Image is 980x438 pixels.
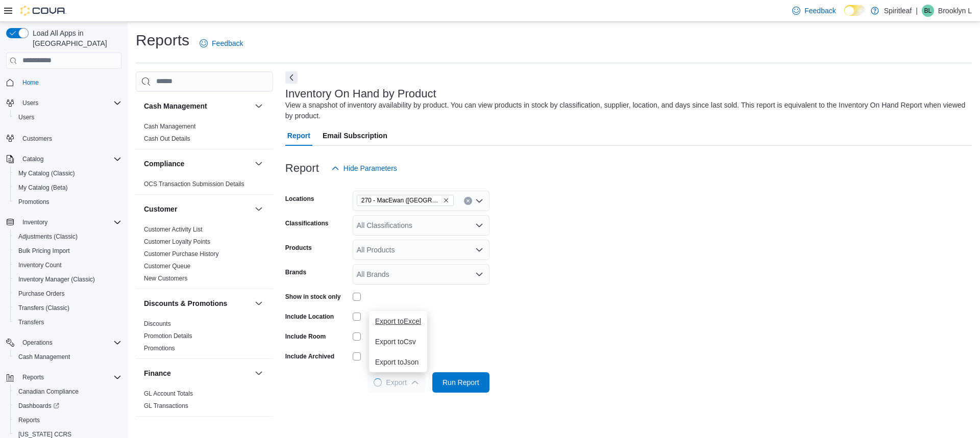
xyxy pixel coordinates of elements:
[361,195,441,205] span: 270 - MacEwan ([GEOGRAPHIC_DATA])
[285,88,436,100] h3: Inventory On Hand by Product
[14,351,74,363] a: Cash Management
[144,250,219,258] span: Customer Purchase History
[2,336,126,350] button: Operations
[144,320,171,327] a: Discounts
[144,402,188,409] a: GL Transactions
[369,331,427,352] button: Export toCsv
[18,76,121,89] span: Home
[18,97,42,109] button: Users
[14,316,121,328] span: Transfers
[18,153,121,165] span: Catalog
[144,204,177,214] h3: Customer
[938,5,972,17] p: Brooklyn L
[14,385,121,398] span: Canadian Compliance
[884,5,912,17] p: Spiritleaf
[443,377,479,388] span: Run Report
[144,238,210,246] span: Customer Loyalty Points
[144,122,195,131] span: Cash Management
[144,226,203,233] a: Customer Activity List
[10,110,126,124] button: Users
[144,180,244,188] span: OCS Transaction Submission Details
[10,384,126,399] button: Canadian Compliance
[144,390,193,397] a: GL Account Totals
[464,197,472,205] button: Clear input
[14,414,121,426] span: Reports
[285,313,334,321] label: Include Location
[144,123,195,130] a: Cash Management
[144,345,175,352] a: Promotions
[14,182,72,194] a: My Catalog (Beta)
[10,166,126,181] button: My Catalog (Classic)
[253,100,265,112] button: Cash Management
[14,273,99,286] a: Inventory Manager (Classic)
[844,16,845,16] span: Dark Mode
[18,371,121,383] span: Reports
[29,28,121,48] span: Load All Apps in [GEOGRAPHIC_DATA]
[18,76,43,89] a: Home
[144,262,190,270] span: Customer Queue
[144,332,192,340] a: Promotion Details
[18,337,57,349] button: Operations
[10,258,126,272] button: Inventory Count
[375,338,421,346] span: Export to Csv
[375,317,421,325] span: Export to Excel
[18,402,59,410] span: Dashboards
[22,373,44,381] span: Reports
[475,221,483,229] button: Open list of options
[144,159,184,169] h3: Compliance
[144,263,190,270] a: Customer Queue
[253,297,265,310] button: Discounts & Promotions
[2,75,126,90] button: Home
[22,99,38,107] span: Users
[922,5,934,17] div: Brooklyn L
[18,318,44,326] span: Transfers
[285,162,319,174] h3: Report
[327,158,401,178] button: Hide Parameters
[475,246,483,254] button: Open list of options
[18,275,95,284] span: Inventory Manager (Classic)
[18,233,78,241] span: Adjustments (Classic)
[2,152,126,166] button: Catalog
[344,163,397,173] span: Hide Parameters
[144,320,171,328] span: Discounts
[136,30,189,50] h1: Reports
[14,259,121,271] span: Inventory Count
[285,332,326,341] label: Include Room
[14,351,121,363] span: Cash Management
[374,372,419,393] span: Export
[10,181,126,195] button: My Catalog (Beta)
[22,339,53,347] span: Operations
[14,196,121,208] span: Promotions
[14,302,121,314] span: Transfers (Classic)
[144,402,188,410] span: GL Transactions
[285,293,341,301] label: Show in stock only
[14,273,121,286] span: Inventory Manager (Classic)
[18,169,75,177] span: My Catalog (Classic)
[475,270,483,278] button: Open list of options
[14,111,38,123] a: Users
[375,358,421,366] span: Export to Json
[14,182,121,194] span: My Catalog (Beta)
[14,196,54,208] a: Promotions
[144,238,210,245] a: Customer Loyalty Points
[212,38,243,48] span: Feedback
[144,101,251,111] button: Cash Management
[916,5,918,17] p: |
[22,79,39,87] span: Home
[144,181,244,188] a: OCS Transaction Submission Details
[18,184,68,192] span: My Catalog (Beta)
[136,223,273,289] div: Customer
[22,218,47,226] span: Inventory
[144,101,207,111] h3: Cash Management
[144,390,193,398] span: GL Account Totals
[14,400,121,412] span: Dashboards
[287,125,310,146] span: Report
[14,302,73,314] a: Transfers (Classic)
[357,195,454,206] span: 270 - MacEwan (Edmonton)
[144,204,251,214] button: Customer
[323,125,387,146] span: Email Subscription
[144,135,190,142] a: Cash Out Details
[18,247,70,255] span: Bulk Pricing Import
[18,371,48,383] button: Reports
